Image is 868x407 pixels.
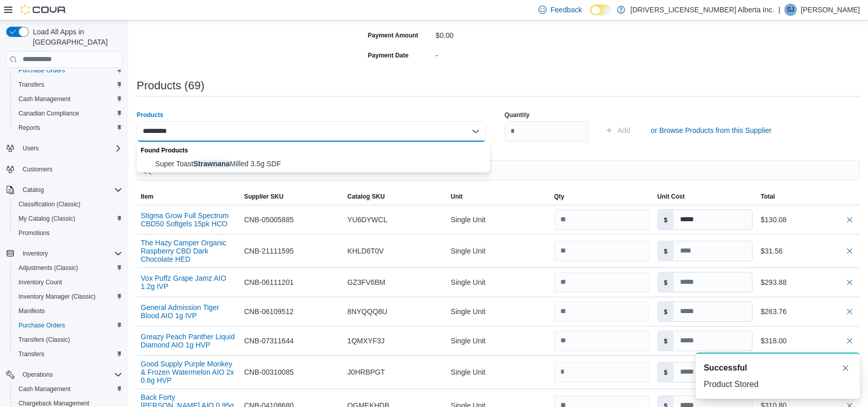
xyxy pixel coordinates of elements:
[18,163,122,176] span: Customers
[10,275,126,289] button: Inventory Count
[839,362,852,374] button: Dismiss toast
[630,4,774,16] p: [DRIVERS_LICENSE_NUMBER] Alberta Inc.
[18,124,40,132] span: Reports
[18,369,57,381] button: Operations
[10,304,126,318] button: Manifests
[18,369,122,381] span: Operations
[801,4,860,16] p: [PERSON_NAME]
[18,229,50,237] span: Promotions
[18,247,122,260] span: Inventory
[2,367,126,382] button: Operations
[704,362,747,374] span: Successful
[14,64,69,76] a: Purchase Orders
[658,210,674,229] label: $
[347,276,385,288] span: GZ3FV6BM
[141,192,154,201] span: Item
[14,305,122,317] span: Manifests
[18,293,96,301] span: Inventory Manager (Classic)
[14,198,85,210] a: Classification (Classic)
[347,305,387,318] span: 8NYQQQ8U
[550,188,653,205] button: Qty
[137,111,163,119] label: Products
[14,305,49,317] a: Manifests
[601,120,634,141] button: Add
[347,245,384,257] span: KHLD6T0V
[778,4,780,16] p: |
[2,141,126,156] button: Users
[10,106,126,121] button: Canadian Compliance
[554,192,564,201] span: Qty
[244,276,294,288] span: CNB-06111201
[368,51,408,60] label: Payment Date
[10,197,126,211] button: Classification (Classic)
[14,107,122,120] span: Canadian Compliance
[137,142,490,157] div: Found Products
[471,127,480,135] button: Close list of options
[651,125,771,135] span: or Browse Products from this Supplier
[10,77,126,92] button: Transfers
[658,331,674,351] label: $
[244,305,294,318] span: CNB-06109512
[137,188,240,205] button: Item
[757,188,860,205] button: Total
[504,111,530,119] label: Quantity
[23,144,39,152] span: Users
[658,273,674,292] label: $
[761,192,775,201] span: Total
[14,348,48,360] a: Transfers
[18,307,45,315] span: Manifests
[14,319,122,332] span: Purchase Orders
[658,362,674,382] label: $
[137,157,490,171] button: Super Toast Strawnana Milled 3.5g SDF
[450,192,462,201] span: Unit
[14,290,100,303] a: Inventory Manager (Classic)
[18,215,76,223] span: My Catalog (Classic)
[787,4,794,16] span: SJ
[141,360,236,384] button: Good Supply Purple Monkey & Frozen Watermelon AIO 2x 0.6g HVP
[343,188,446,205] button: Catalog SKU
[14,319,69,332] a: Purchase Orders
[658,302,674,321] label: $
[590,5,612,15] input: Dark Mode
[18,184,122,196] span: Catalog
[18,278,62,286] span: Inventory Count
[14,334,74,346] a: Transfers (Classic)
[14,383,74,395] a: Cash Management
[14,383,122,395] span: Cash Management
[137,142,490,171] div: Choose from the following options
[18,66,65,74] span: Purchase Orders
[141,333,236,349] button: Greazy Peach Panther Liquid Diamond AIO 1g HVP
[141,211,236,228] button: Stigma Grow Full Spectrum CBD50 Softgels 15pk HCO
[551,5,582,15] span: Feedback
[18,336,70,344] span: Transfers (Classic)
[23,249,48,258] span: Inventory
[761,245,856,257] div: $31.56
[18,109,79,118] span: Canadian Compliance
[14,198,122,210] span: Classification (Classic)
[10,382,126,396] button: Cash Management
[10,289,126,304] button: Inventory Manager (Classic)
[18,142,122,154] span: Users
[658,241,674,261] label: $
[14,79,122,91] span: Transfers
[347,192,385,201] span: Catalog SKU
[704,362,852,374] div: Notification
[446,209,550,230] div: Single Unit
[617,125,630,135] span: Add
[14,276,122,288] span: Inventory Count
[446,272,550,293] div: Single Unit
[29,27,122,47] span: Load All Apps in [GEOGRAPHIC_DATA]
[18,163,56,176] a: Customers
[14,212,80,225] a: My Catalog (Classic)
[141,274,236,290] button: Vox Puffz Grape Jamz AIO 1.2g IVP
[647,120,776,141] button: or Browse Products from this Supplier
[240,188,343,205] button: Supplier SKU
[14,276,66,288] a: Inventory Count
[14,122,44,134] a: Reports
[244,192,284,201] span: Supplier SKU
[23,371,53,379] span: Operations
[2,162,126,177] button: Customers
[18,385,70,393] span: Cash Management
[18,95,70,103] span: Cash Management
[137,80,204,92] h3: Products (69)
